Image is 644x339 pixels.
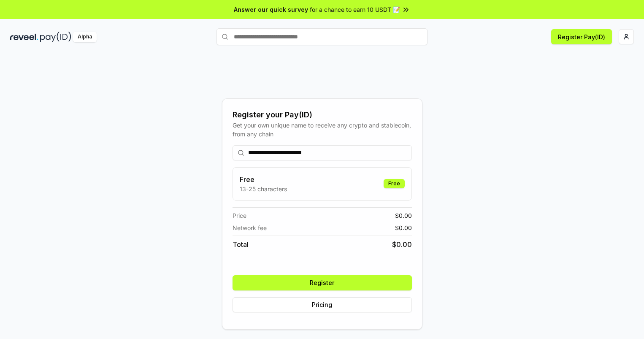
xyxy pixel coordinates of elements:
[233,109,412,121] div: Register your Pay(ID)
[10,32,38,42] img: reveel_dark
[233,223,267,232] span: Network fee
[310,5,400,14] span: for a chance to earn 10 USDT 📝
[233,121,412,138] div: Get your own unique name to receive any crypto and stablecoin, from any chain
[395,211,412,220] span: $ 0.00
[551,29,612,44] button: Register Pay(ID)
[73,32,97,42] div: Alpha
[233,275,412,290] button: Register
[392,239,412,250] span: $ 0.00
[395,223,412,232] span: $ 0.00
[233,297,412,312] button: Pricing
[240,174,287,184] h3: Free
[233,211,246,220] span: Price
[240,184,287,193] p: 13-25 characters
[384,179,405,188] div: Free
[234,5,308,14] span: Answer our quick survey
[40,32,71,42] img: pay_id
[233,239,249,250] span: Total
